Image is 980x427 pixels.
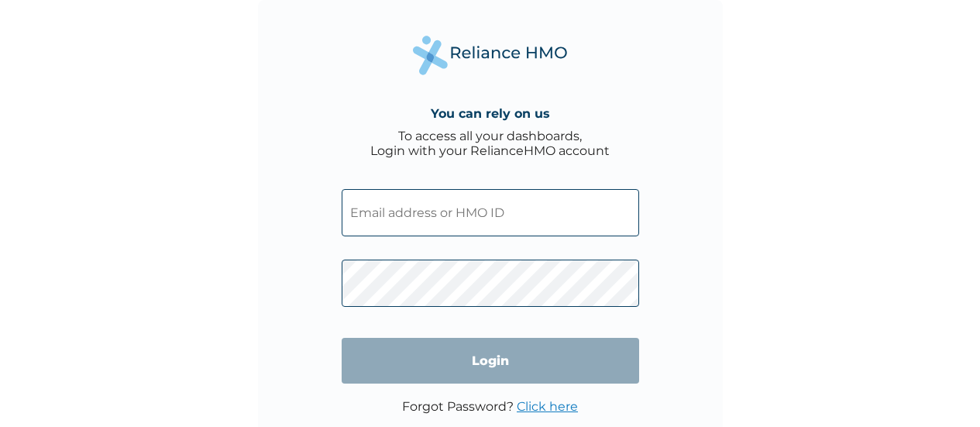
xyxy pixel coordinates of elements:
[342,189,639,236] input: Email address or HMO ID
[431,106,550,121] h4: You can rely on us
[413,36,568,75] img: Reliance Health's Logo
[370,129,610,158] div: To access all your dashboards, Login with your RelianceHMO account
[402,399,578,414] p: Forgot Password?
[517,399,578,414] a: Click here
[342,338,639,384] input: Login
